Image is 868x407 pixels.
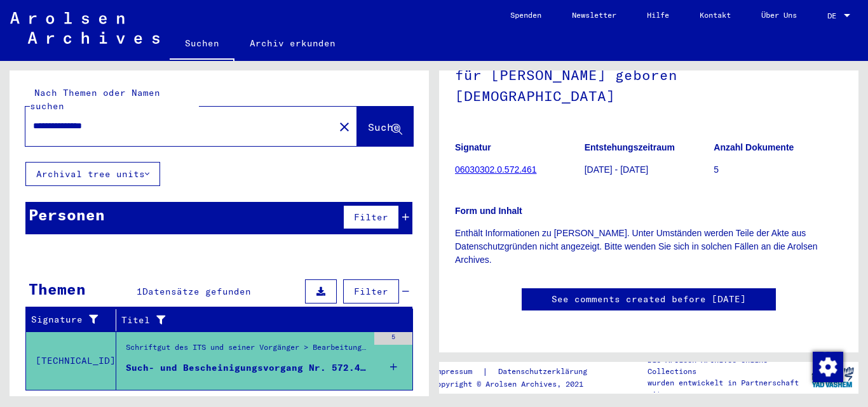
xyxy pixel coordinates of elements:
[121,314,388,327] div: Titel
[234,28,351,58] a: Archiv erkunden
[714,142,794,152] b: Anzahl Dokumente
[813,352,843,382] img: Zustimmung ändern
[368,121,400,133] span: Suche
[10,12,159,44] img: Arolsen_neg.svg
[432,365,482,378] a: Impressum
[354,286,388,297] span: Filter
[126,342,368,359] div: Schriftgut des ITS und seiner Vorgänger > Bearbeitung von Anfragen > Fallbezogene [MEDICAL_DATA] ...
[31,313,106,326] div: Signature
[170,28,234,61] a: Suchen
[332,114,357,139] button: Clear
[337,119,352,135] mat-icon: close
[714,163,843,177] p: 5
[552,293,746,306] a: See comments created before [DATE]
[25,162,160,186] button: Archival tree units
[432,378,602,390] p: Copyright © Arolsen Archives, 2021
[29,203,105,226] div: Personen
[455,206,522,216] b: Form und Inhalt
[126,361,368,375] div: Such- und Bescheinigungsvorgang Nr. 572.461 für [PERSON_NAME] geboren [DEMOGRAPHIC_DATA]
[374,332,412,345] div: 5
[585,163,714,177] p: [DATE] - [DATE]
[455,142,491,152] b: Signatur
[29,277,86,300] div: Themen
[827,11,841,20] span: DE
[455,164,536,175] a: 06030302.0.572.461
[343,279,399,304] button: Filter
[455,25,843,123] h1: Such- und Bescheinigungsvorgang Nr. 572.461 für [PERSON_NAME] geboren [DEMOGRAPHIC_DATA]
[30,87,160,112] mat-label: Nach Themen oder Namen suchen
[648,354,806,377] p: Die Arolsen Archives Online-Collections
[432,365,602,378] div: |
[648,377,806,400] p: wurden entwickelt in Partnerschaft mit
[455,227,843,267] p: Enthält Informationen zu [PERSON_NAME]. Unter Umständen werden Teile der Akte aus Datenschutzgrün...
[31,310,119,330] div: Signature
[343,205,399,229] button: Filter
[121,310,400,330] div: Titel
[354,211,388,223] span: Filter
[809,361,857,393] img: yv_logo.png
[357,107,413,146] button: Suche
[137,286,142,297] span: 1
[488,365,602,378] a: Datenschutzerklärung
[585,142,675,152] b: Entstehungszeitraum
[26,331,116,390] td: [TECHNICAL_ID]
[142,286,251,297] span: Datensätze gefunden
